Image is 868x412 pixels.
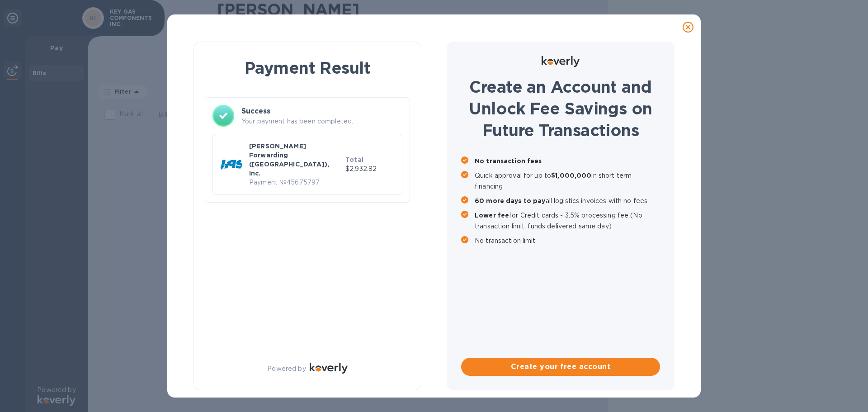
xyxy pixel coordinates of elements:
[249,178,342,187] p: Payment № 45675797
[249,142,342,178] p: [PERSON_NAME] Forwarding ([GEOGRAPHIC_DATA]), Inc.
[475,195,660,206] p: all logistics invoices with no fees
[551,172,591,179] b: $1,000,000
[208,57,406,79] h1: Payment Result
[345,164,395,174] p: $2,932.82
[468,361,653,372] span: Create your free account
[475,197,546,204] b: 60 more days to pay
[461,358,660,376] button: Create your free account
[475,210,660,232] p: for Credit cards - 3.5% processing fee (No transaction limit, funds delivered same day)
[475,170,660,192] p: Quick approval for up to in short term financing
[461,76,660,141] h1: Create an Account and Unlock Fee Savings on Future Transactions
[345,156,363,163] b: Total
[542,56,580,67] img: Logo
[475,235,660,246] p: No transaction limit
[267,364,306,374] p: Powered by
[475,157,542,165] b: No transaction fees
[310,363,348,374] img: Logo
[241,117,402,126] p: Your payment has been completed.
[475,212,509,219] b: Lower fee
[241,106,402,117] h3: Success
